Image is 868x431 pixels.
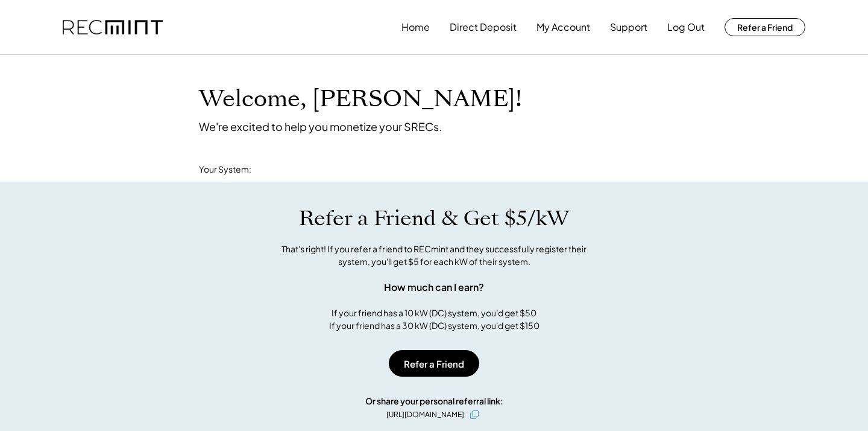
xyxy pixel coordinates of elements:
[610,15,647,39] button: Support
[63,20,163,35] img: recmint-logotype%403x.png
[199,85,522,113] h1: Welcome, [PERSON_NAME]!
[329,307,539,332] div: If your friend has a 10 kW (DC) system, you'd get $50 If your friend has a 30 kW (DC) system, you...
[268,243,600,268] div: That's right! If you refer a friend to RECmint and they successfully register their system, you'l...
[299,206,569,231] h1: Refer a Friend & Get $5/kW
[667,15,705,39] button: Log Out
[401,15,430,39] button: Home
[536,15,590,39] button: My Account
[199,164,251,176] div: Your System:
[384,280,484,295] div: How much can I earn?
[199,120,442,133] div: We're excited to help you monetize your SRECs.
[725,18,805,36] button: Refer a Friend
[389,350,479,377] button: Refer a Friend
[467,407,482,422] button: click to copy
[386,409,464,420] div: [URL][DOMAIN_NAME]
[450,15,517,39] button: Direct Deposit
[365,395,503,407] div: Or share your personal referral link:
